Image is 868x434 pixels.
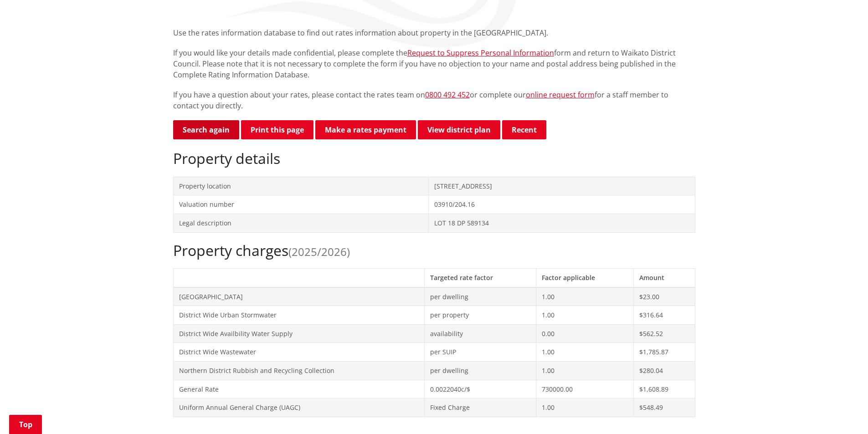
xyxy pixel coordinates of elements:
[429,177,695,195] td: [STREET_ADDRESS]
[173,287,424,306] td: [GEOGRAPHIC_DATA]
[425,90,470,100] a: 0800 492 452
[173,380,424,398] td: General Rate
[424,306,536,325] td: per property
[424,380,536,398] td: 0.0022040c/$
[634,361,695,380] td: $280.04
[634,380,695,398] td: $1,608.89
[173,47,695,80] p: If you would like your details made confidential, please complete the form and return to Waikato ...
[173,214,429,232] td: Legal description
[173,150,695,167] h2: Property details
[173,89,695,111] p: If you have a question about your rates, please contact the rates team on or complete our for a s...
[173,27,695,38] p: Use the rates information database to find out rates information about property in the [GEOGRAPHI...
[634,306,695,325] td: $316.64
[407,48,554,58] a: Request to Suppress Personal Information
[9,415,42,434] a: Top
[241,120,313,139] button: Print this page
[418,120,500,139] a: View district plan
[536,287,634,306] td: 1.00
[429,195,695,214] td: 03910/204.16
[424,361,536,380] td: per dwelling
[315,120,416,139] a: Make a rates payment
[536,361,634,380] td: 1.00
[634,287,695,306] td: $23.00
[424,287,536,306] td: per dwelling
[536,324,634,343] td: 0.00
[288,244,350,259] span: (2025/2026)
[536,268,634,287] th: Factor applicable
[536,306,634,325] td: 1.00
[173,120,239,139] a: Search again
[826,396,859,429] iframe: Messenger Launcher
[173,343,424,362] td: District Wide Wastewater
[424,398,536,417] td: Fixed Charge
[536,380,634,398] td: 730000.00
[424,268,536,287] th: Targeted rate factor
[526,90,595,100] a: online request form
[429,214,695,232] td: LOT 18 DP 589134
[502,120,546,139] button: Recent
[634,398,695,417] td: $548.49
[536,398,634,417] td: 1.00
[634,268,695,287] th: Amount
[424,324,536,343] td: availability
[173,242,695,259] h2: Property charges
[173,398,424,417] td: Uniform Annual General Charge (UAGC)
[173,324,424,343] td: District Wide Availbility Water Supply
[634,324,695,343] td: $562.52
[173,177,429,195] td: Property location
[634,343,695,362] td: $1,785.87
[173,306,424,325] td: District Wide Urban Stormwater
[536,343,634,362] td: 1.00
[173,361,424,380] td: Northern District Rubbish and Recycling Collection
[173,195,429,214] td: Valuation number
[424,343,536,362] td: per SUIP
